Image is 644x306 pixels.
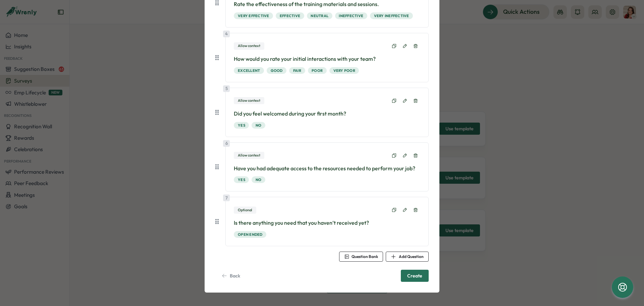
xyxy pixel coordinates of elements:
div: Allow context [234,97,264,104]
div: 6 [223,140,230,147]
p: Did you feel welcomed during your first month? [234,110,420,118]
span: No [256,177,262,183]
span: Very Ineffective [374,13,409,19]
span: Yes [238,122,245,128]
span: Ineffective [339,13,363,19]
span: Effective [280,13,300,19]
p: How would you rate your initial interactions with your team? [234,55,420,63]
span: Neutral [311,13,328,19]
span: Good [271,68,283,74]
span: Very Poor [333,68,355,74]
span: Excellent [238,68,260,74]
span: Add Question [399,255,424,259]
span: Back [230,273,240,278]
span: Fair [293,68,301,74]
span: Poor [312,68,323,74]
span: Create [407,270,422,281]
p: Have you had adequate access to the resources needed to perform your job? [234,164,420,173]
span: Very Effective [238,13,269,19]
div: 4 [223,31,230,37]
div: 5 [223,85,230,92]
button: Back [215,270,247,282]
span: Open ended [238,231,263,237]
div: Optional [234,207,256,214]
span: Question Bank [352,255,378,259]
span: Yes [238,177,245,183]
span: No [256,122,262,128]
button: Question Bank [339,252,383,262]
button: Add Question [386,252,429,262]
div: Allow context [234,42,264,49]
div: 7 [223,194,230,201]
button: Create [401,270,429,282]
p: Is there anything you need that you haven’t received yet? [234,219,420,227]
div: Allow context [234,152,264,159]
